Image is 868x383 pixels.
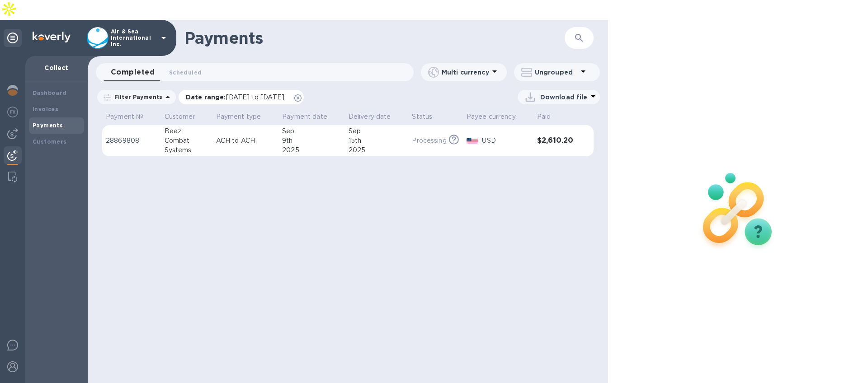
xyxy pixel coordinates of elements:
h3: $2,610.20 [537,136,575,145]
p: Multi currency [442,68,489,77]
span: Paid [537,112,563,121]
div: Unpin categories [4,29,22,47]
p: ACH to ACH [216,136,275,145]
span: Scheduled [169,68,202,77]
p: Air & Sea International Inc. [111,28,156,47]
p: Delivery date [349,112,391,121]
p: Download file [540,93,588,102]
p: Payment date [282,112,327,121]
div: Sep [349,126,405,136]
div: Sep [282,126,341,136]
span: Status [412,112,444,121]
p: Filter Payments [111,93,162,101]
p: Payee currency [467,112,516,121]
span: Payment date [282,112,339,121]
b: Invoices [33,106,58,112]
div: 15th [349,136,405,145]
div: 2025 [349,145,405,155]
p: Customer [165,112,195,121]
div: Date range:[DATE] to [DATE] [179,90,304,104]
span: Customer [165,112,207,121]
p: Processing [412,136,446,145]
div: Systems [165,145,209,155]
b: Customers [33,138,67,145]
p: Payment type [216,112,261,121]
p: Status [412,112,432,121]
span: Payment № [106,112,155,121]
p: Date range : [186,93,289,102]
img: Foreign exchange [7,107,18,117]
div: 9th [282,136,341,145]
div: 2025 [282,145,341,155]
span: Delivery date [349,112,403,121]
p: Payment № [106,112,143,121]
b: Payments [33,122,63,129]
p: Collect [33,63,80,72]
p: USD [482,136,530,145]
span: Payment type [216,112,273,121]
p: Ungrouped [535,68,578,77]
h1: Payments [184,28,565,47]
img: USD [467,138,479,144]
p: Paid [537,112,551,121]
span: [DATE] to [DATE] [226,93,284,101]
span: Payee currency [467,112,528,121]
div: Combat [165,136,209,145]
b: Dashboard [33,89,67,96]
span: Completed [111,66,155,79]
img: Logo [33,32,71,42]
div: Beez [165,126,209,136]
p: 28869808 [106,136,157,145]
